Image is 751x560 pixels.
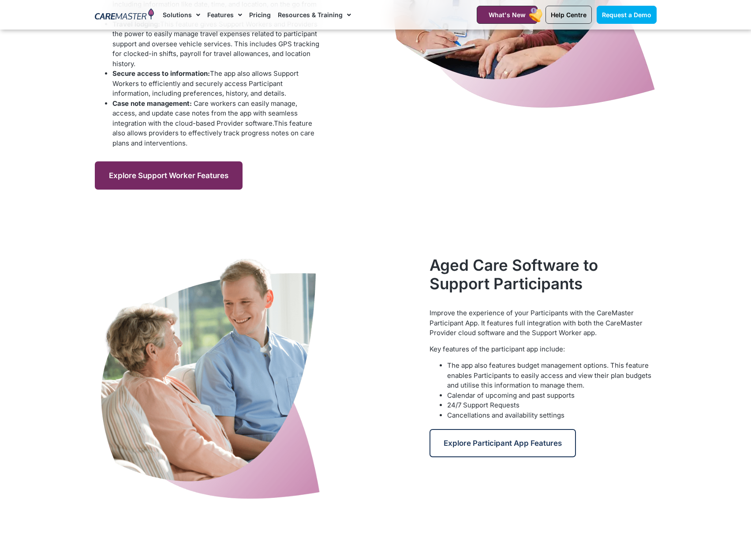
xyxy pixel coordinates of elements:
[95,256,323,503] img: A Support Worker, having a conversation with an NDIS Participant, refers to CareMaster’s Document...
[430,309,643,337] span: Improve the experience of your Participants with the CareMaster Participant App. It features full...
[95,161,243,190] a: Explore Support Worker Features
[112,69,210,78] b: Secure access to information:
[597,6,657,24] a: Request a Demo
[112,99,321,149] li: This feature also allows providers to effectively track progress notes on care plans and interven...
[477,6,538,24] a: What's New
[447,401,519,409] span: 24/7 Support Requests
[112,69,299,97] span: The app also allows Support Workers to efficiently and securely access Participant information, i...
[447,391,575,399] span: Calendar of upcoming and past supports
[551,11,587,19] span: Help Centre
[95,8,154,22] img: CareMaster Logo
[602,11,651,19] span: Request a Demo
[430,256,656,293] h2: Aged Care Software to Support Participants
[112,99,298,127] span: Care workers can easily manage, access, and update case notes from the app with seamless integrat...
[447,411,564,419] span: Cancellations and availability settings
[109,171,228,180] span: Explore Support Worker Features
[112,99,192,108] b: Case note management:
[444,439,562,448] span: Explore Participant App Features
[546,6,592,24] a: Help Centre
[489,11,526,19] span: What's New
[430,429,576,457] a: Explore Participant App Features
[430,345,565,353] span: Key features of the participant app include:
[112,20,319,68] span: This feature gives Support Workers and Providers the power to easily manage travel expenses relat...
[447,361,651,389] span: The app also features budget management options. This feature enables Participants to easily acce...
